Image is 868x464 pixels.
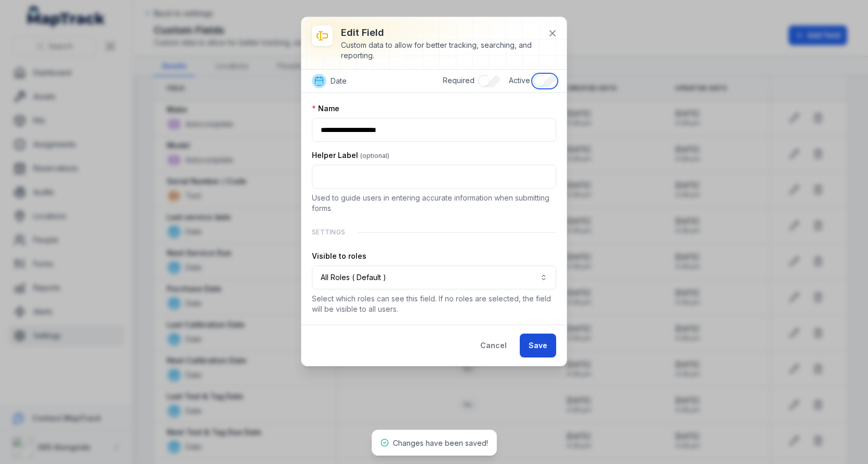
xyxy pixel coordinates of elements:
[520,334,556,357] button: Save
[312,266,556,289] button: All Roles ( Default )
[509,76,530,85] span: Active
[312,103,339,114] label: Name
[312,251,366,261] label: Visible to roles
[341,40,540,61] div: Custom data to allow for better tracking, searching, and reporting.
[312,222,556,243] div: Settings
[471,334,516,357] button: Cancel
[443,76,475,85] span: Required
[312,150,389,161] label: Helper Label
[341,25,540,40] h3: Edit field
[312,193,556,214] p: Used to guide users in entering accurate information when submitting forms
[312,294,556,314] p: Select which roles can see this field. If no roles are selected, the field will be visible to all...
[312,118,556,142] input: :rpc:-form-item-label
[312,165,556,189] input: :rpd:-form-item-label
[331,76,347,86] span: Date
[393,439,488,447] span: Changes have been saved!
